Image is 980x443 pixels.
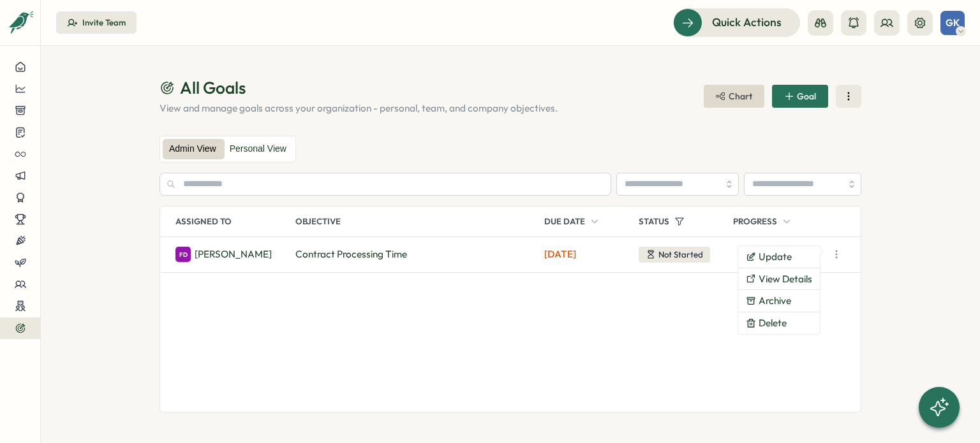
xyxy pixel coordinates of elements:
button: View Details [738,268,820,290]
span: Goal [797,92,816,101]
span: Chart [729,92,752,101]
span: All Goals [180,76,246,99]
button: Delete [738,312,820,334]
p: Objective [295,207,539,236]
label: Personal View [223,139,293,159]
button: Update [738,246,820,268]
span: Contract Processing Time [295,247,407,261]
div: Invite Team [82,17,126,29]
span: FD [179,247,188,261]
button: Chart [704,85,764,108]
p: Progress [733,216,777,228]
span: Oct 15, 2025 [544,247,576,261]
button: Goal [772,85,828,108]
button: Archive [738,290,820,312]
p: Due Date [544,216,585,228]
button: GK [940,11,965,35]
span: Not Started [639,247,710,263]
p: Fabjola Dushku [195,247,272,261]
span: GK [946,17,960,28]
label: Admin View [163,139,223,159]
p: Status [639,216,669,228]
p: Assigned To [175,216,232,228]
a: FD[PERSON_NAME] [175,247,272,262]
p: View and manage goals across your organization - personal, team, and company objectives. [160,101,688,115]
button: Invite Team [56,11,137,34]
span: Quick Actions [712,14,782,31]
button: Quick Actions [673,8,800,36]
